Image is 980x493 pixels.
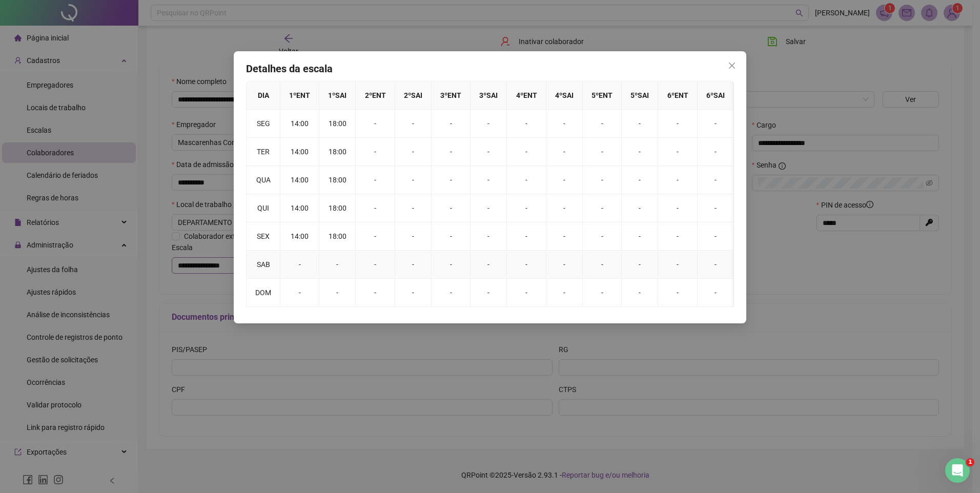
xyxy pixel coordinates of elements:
td: - [471,279,507,307]
span: ENT [447,91,461,99]
td: - [698,166,734,194]
th: 2 º [356,81,395,110]
td: - [698,279,734,307]
td: - [622,110,658,138]
span: ENT [599,91,612,99]
h4: Detalhes da escala [246,61,734,76]
td: 14:00 [280,166,319,194]
td: - [507,251,546,279]
td: - [356,110,395,138]
td: - [356,194,395,222]
span: SAI [411,91,422,99]
td: - [622,279,658,307]
td: - [622,138,658,166]
th: 3 º [471,81,507,110]
td: - [622,194,658,222]
td: - [471,138,507,166]
td: - [658,110,697,138]
td: - [471,222,507,251]
td: - [546,138,583,166]
td: QUA [247,166,280,194]
td: - [698,222,734,251]
td: - [319,279,356,307]
td: SEG [247,110,280,138]
td: - [507,194,546,222]
td: - [583,138,622,166]
td: - [432,138,471,166]
th: 5 º [622,81,658,110]
td: - [658,194,697,222]
td: - [432,222,471,251]
span: SAI [562,91,574,99]
td: - [432,110,471,138]
td: - [507,110,546,138]
th: 1 º [319,81,356,110]
th: 5 º [583,81,622,110]
td: - [546,194,583,222]
span: ENT [372,91,386,99]
td: - [395,194,432,222]
td: - [432,166,471,194]
td: - [698,138,734,166]
th: 4 º [507,81,546,110]
td: - [546,222,583,251]
td: - [471,194,507,222]
td: - [546,279,583,307]
td: - [658,279,697,307]
td: - [658,166,697,194]
td: QUI [247,194,280,222]
td: - [356,166,395,194]
td: SEX [247,222,280,251]
span: 1 [966,458,974,466]
span: DIA [258,91,269,99]
td: DOM [247,279,280,307]
th: 2 º [395,81,432,110]
th: 1 º [280,81,319,110]
td: - [698,194,734,222]
td: - [622,251,658,279]
td: - [583,251,622,279]
td: - [507,222,546,251]
td: - [432,279,471,307]
td: - [698,110,734,138]
td: 18:00 [319,222,356,251]
td: 14:00 [280,110,319,138]
td: - [356,251,395,279]
td: - [507,166,546,194]
span: SAI [335,91,346,99]
td: - [356,279,395,307]
td: TER [247,138,280,166]
td: - [583,110,622,138]
td: - [622,222,658,251]
td: - [395,138,432,166]
td: - [395,279,432,307]
td: - [356,138,395,166]
td: 14:00 [280,138,319,166]
td: 18:00 [319,110,356,138]
td: - [432,194,471,222]
td: - [583,166,622,194]
td: - [395,222,432,251]
th: 3 º [432,81,471,110]
td: - [395,110,432,138]
td: - [622,166,658,194]
th: 4 º [546,81,583,110]
td: - [507,279,546,307]
td: - [471,110,507,138]
td: - [319,251,356,279]
td: - [546,110,583,138]
td: - [395,251,432,279]
td: - [698,251,734,279]
td: 14:00 [280,222,319,251]
th: 6 º [658,81,697,110]
td: - [583,222,622,251]
td: 18:00 [319,138,356,166]
td: - [658,138,697,166]
button: Close [724,57,740,74]
td: 18:00 [319,166,356,194]
td: SAB [247,251,280,279]
span: close [728,61,736,70]
td: - [583,194,622,222]
td: - [280,279,319,307]
td: - [471,251,507,279]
